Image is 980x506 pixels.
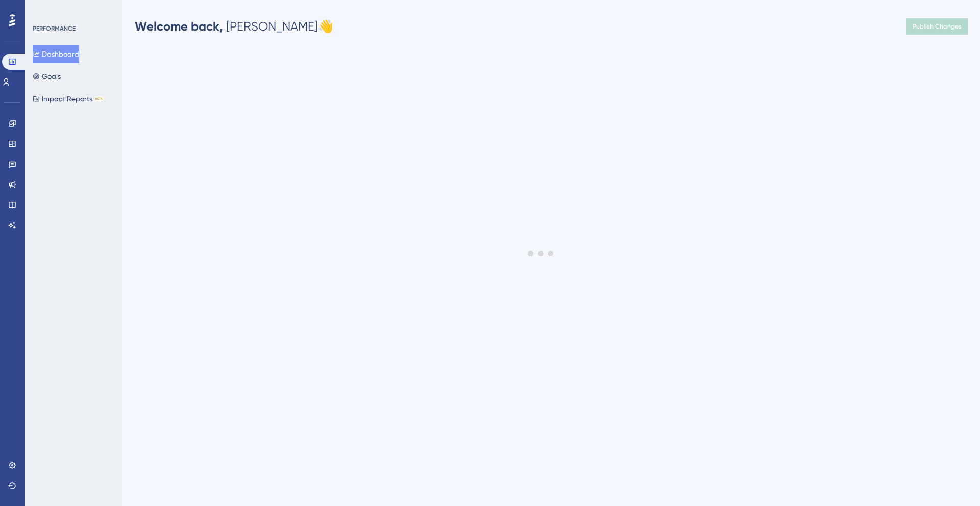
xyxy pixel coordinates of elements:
div: [PERSON_NAME] 👋 [135,18,333,35]
button: Dashboard [33,45,79,63]
span: Publish Changes [913,22,962,31]
button: Impact ReportsBETA [33,90,104,108]
span: Welcome back, [135,19,223,34]
div: PERFORMANCE [33,24,76,33]
button: Publish Changes [906,18,968,35]
button: Goals [33,67,61,86]
div: BETA [94,96,104,101]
